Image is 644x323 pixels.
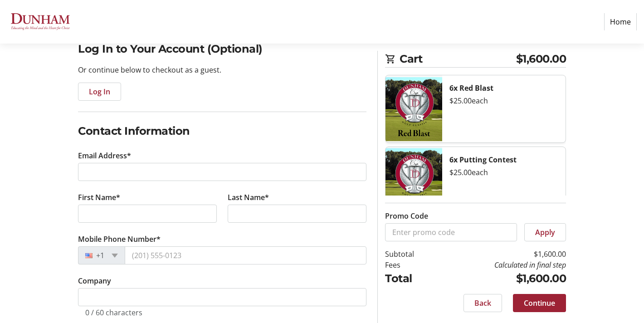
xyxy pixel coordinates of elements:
a: Home [604,13,637,30]
span: $1,600.00 [516,51,566,67]
button: Apply [524,223,566,241]
span: Apply [535,227,555,238]
label: Company [78,275,111,286]
p: Or continue below to checkout as a guest. [78,64,366,75]
span: Log In [89,86,110,97]
td: Calculated in final step [437,259,566,270]
h2: Log In to Your Account (Optional) [78,41,366,57]
tr-character-limit: 0 / 60 characters [85,308,142,318]
label: First Name* [78,192,120,203]
label: Email Address* [78,150,131,161]
td: Total [385,270,437,287]
input: (201) 555-0123 [125,246,366,264]
h2: Contact Information [78,123,366,139]
div: $25.00 each [449,95,558,106]
span: Continue [524,298,555,308]
button: Back [463,294,502,312]
button: Log In [78,83,121,101]
img: Putting Contest [385,147,442,214]
img: Red Blast [385,75,442,142]
div: $25.00 each [449,167,558,178]
button: Continue [513,294,566,312]
label: Last Name* [228,192,269,203]
td: Subtotal [385,249,437,259]
strong: 6x Red Blast [449,83,493,93]
span: Back [474,298,491,308]
td: Fees [385,259,437,270]
label: Mobile Phone Number* [78,234,161,245]
img: The Dunham School's Logo [7,4,72,40]
td: $1,600.00 [437,270,566,287]
label: Promo Code [385,210,428,221]
input: Enter promo code [385,223,517,241]
span: Cart [400,51,516,67]
td: $1,600.00 [437,249,566,259]
strong: 6x Putting Contest [449,155,517,165]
